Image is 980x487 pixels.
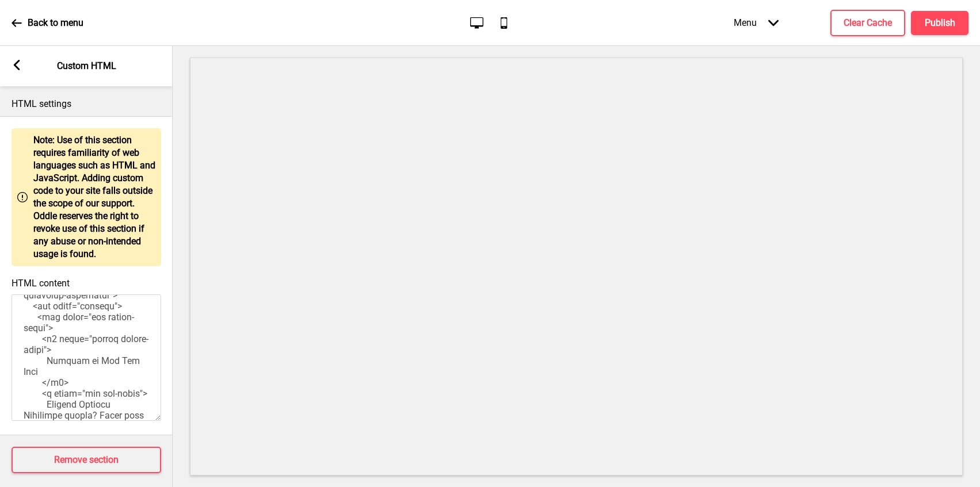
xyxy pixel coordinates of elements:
[12,278,70,289] label: HTML content
[925,17,955,29] h4: Publish
[33,134,155,260] p: Note: Use of this section requires familiarity of web languages such as HTML and JavaScript. Addi...
[12,294,161,421] textarea: <lorem> /* Ipsumd sitamet #consectetur-a elit seddoei te in utl etd magna aliq enim adm veniamqui...
[54,454,119,466] h4: Remove section
[12,98,161,110] p: HTML settings
[12,7,83,39] a: Back to menu
[12,447,161,473] button: Remove section
[722,6,790,40] div: Menu
[57,60,116,72] p: Custom HTML
[844,17,892,29] h4: Clear Cache
[911,11,968,35] button: Publish
[28,17,83,29] p: Back to menu
[830,10,905,36] button: Clear Cache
